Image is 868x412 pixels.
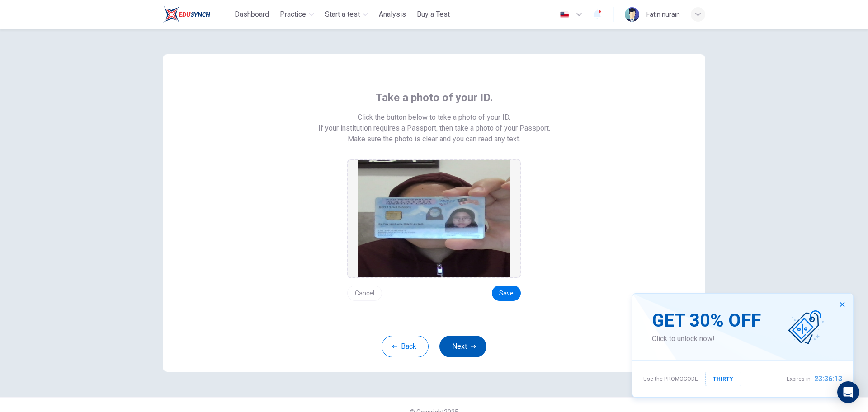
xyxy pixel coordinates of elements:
div: Fatin nurain [646,9,680,20]
img: Profile picture [625,7,639,22]
button: Dashboard [231,6,273,23]
span: 23:36:13 [814,374,842,384]
span: GET 30% OFF [652,310,761,332]
div: Open Intercom Messenger [837,381,859,403]
span: THIRTY [713,374,733,384]
span: Make sure the photo is clear and you can read any text. [348,134,520,145]
span: Use the PROMOCODE [643,374,698,384]
span: Practice [280,9,306,20]
span: Take a photo of your ID. [376,90,493,105]
span: Analysis [379,9,406,20]
span: Expires in [787,374,811,384]
button: Save [492,286,521,301]
span: Dashboard [235,9,269,20]
button: Start a test [321,6,372,23]
button: Analysis [375,6,410,23]
span: Click the button below to take a photo of your ID. If your institution requires a Passport, then ... [318,112,550,134]
button: Buy a Test [413,6,453,23]
img: en [559,11,570,18]
span: Buy a Test [417,9,450,20]
button: Practice [276,6,318,23]
button: Next [439,336,486,357]
img: preview screemshot [358,160,510,277]
span: Click to unlock now! [652,333,761,344]
button: Back [382,336,429,357]
img: ELTC logo [163,5,210,23]
span: Start a test [325,9,360,20]
a: ELTC logo [163,5,231,23]
button: Cancel [347,286,382,301]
